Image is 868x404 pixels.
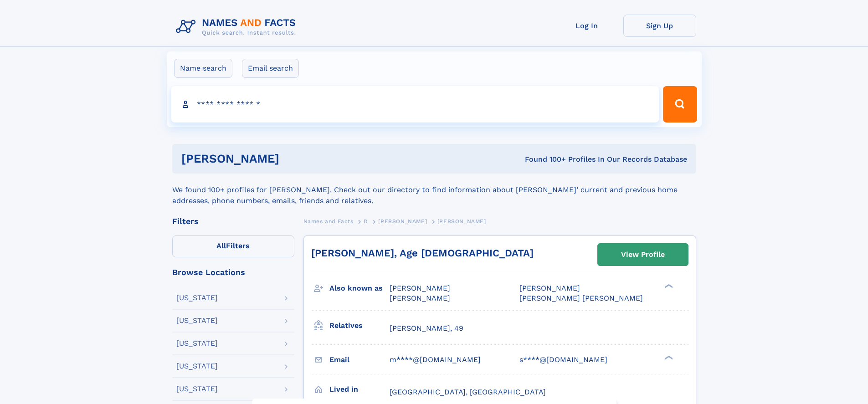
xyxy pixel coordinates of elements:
[172,174,696,206] div: We found 100+ profiles for [PERSON_NAME]. Check out our directory to find information about [PERS...
[311,247,534,259] a: [PERSON_NAME], Age [DEMOGRAPHIC_DATA]
[663,354,673,360] div: ❯
[519,284,580,292] span: [PERSON_NAME]
[663,86,697,123] button: Search Button
[181,153,402,164] h1: [PERSON_NAME]
[171,86,659,123] input: search input
[364,218,368,225] span: D
[329,318,390,333] h3: Relatives
[663,283,673,289] div: ❯
[172,268,294,276] div: Browse Locations
[390,294,450,302] span: [PERSON_NAME]
[172,217,294,225] div: Filters
[176,385,218,393] div: [US_STATE]
[176,340,218,347] div: [US_STATE]
[242,59,299,78] label: Email search
[598,244,688,266] a: View Profile
[172,235,294,257] label: Filters
[390,323,463,333] a: [PERSON_NAME], 49
[172,15,303,39] img: Logo Names and Facts
[174,59,232,78] label: Name search
[176,317,218,324] div: [US_STATE]
[390,388,546,396] span: [GEOGRAPHIC_DATA], [GEOGRAPHIC_DATA]
[378,218,427,225] span: [PERSON_NAME]
[519,294,643,302] span: [PERSON_NAME] [PERSON_NAME]
[378,215,427,227] a: [PERSON_NAME]
[623,15,696,37] a: Sign Up
[550,15,623,37] a: Log In
[329,352,390,368] h3: Email
[176,294,218,302] div: [US_STATE]
[621,244,665,265] div: View Profile
[437,218,486,225] span: [PERSON_NAME]
[303,215,354,227] a: Names and Facts
[390,284,450,292] span: [PERSON_NAME]
[329,382,390,397] h3: Lived in
[364,215,368,227] a: D
[176,363,218,370] div: [US_STATE]
[402,154,687,164] div: Found 100+ Profiles In Our Records Database
[216,241,226,250] span: All
[329,281,390,296] h3: Also known as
